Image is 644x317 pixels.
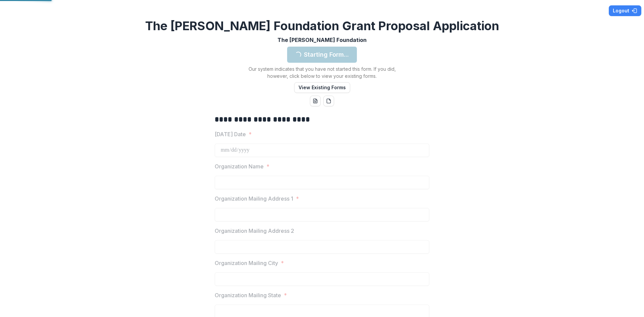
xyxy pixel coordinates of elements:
button: word-download [310,96,321,106]
button: Starting Form... [287,47,357,63]
button: pdf-download [323,96,334,106]
p: Organization Name [215,162,264,170]
p: Organization Mailing City [215,259,278,267]
button: View Existing Forms [294,82,350,93]
button: Logout [609,5,641,16]
p: Organization Mailing Address 1 [215,195,293,203]
p: Organization Mailing State [215,291,281,299]
p: Organization Mailing Address 2 [215,227,294,235]
h2: The [PERSON_NAME] Foundation Grant Proposal Application [145,19,499,33]
p: Our system indicates that you have not started this form. If you did, however, click below to vie... [238,65,406,80]
p: [DATE] Date [215,130,246,138]
p: The [PERSON_NAME] Foundation [277,36,367,44]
